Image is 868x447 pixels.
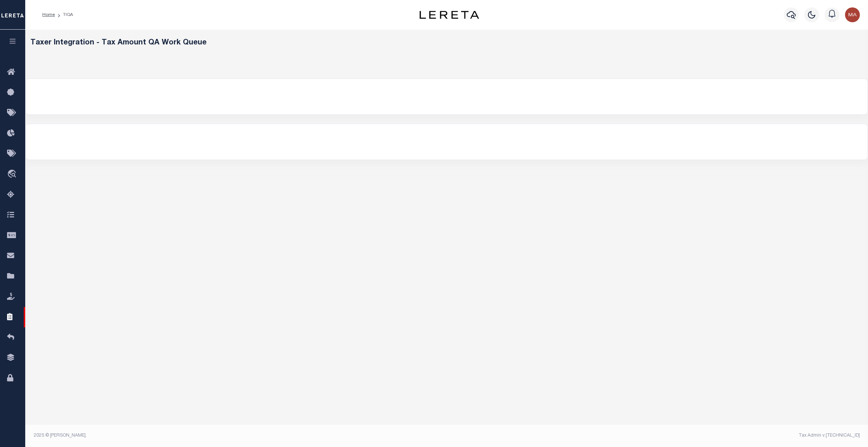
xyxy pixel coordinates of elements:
img: svg+xml;base64,PHN2ZyB4bWxucz0iaHR0cDovL3d3dy53My5vcmcvMjAwMC9zdmciIHBvaW50ZXItZXZlbnRzPSJub25lIi... [845,7,860,22]
a: Home [42,13,55,17]
img: logo-dark.svg [420,11,479,19]
h5: Taxer Integration - Tax Amount QA Work Queue [30,39,863,47]
li: TIQA [55,11,73,18]
i: travel_explore [7,170,19,179]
